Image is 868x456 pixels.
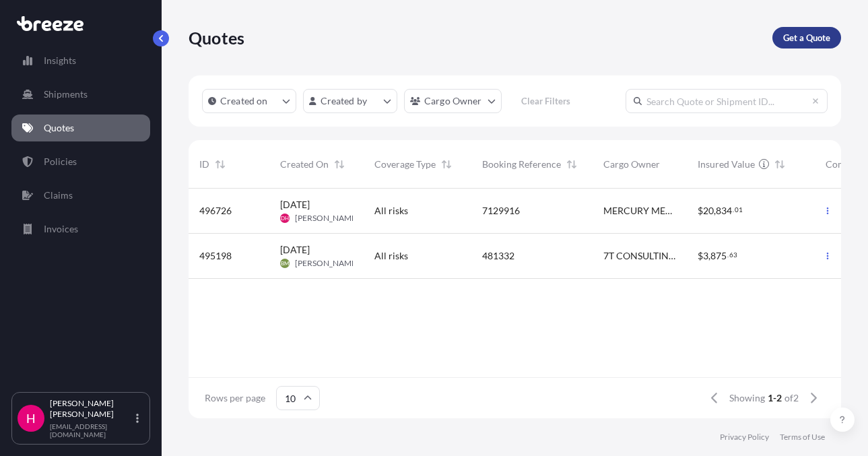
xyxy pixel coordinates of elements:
[404,89,502,113] button: cargoOwner Filter options
[11,81,150,108] a: Shipments
[729,391,765,405] span: Showing
[44,222,78,236] p: Invoices
[482,204,520,218] span: 7129916
[50,398,133,420] p: [PERSON_NAME] [PERSON_NAME]
[716,206,732,216] span: 834
[735,207,743,212] span: 01
[11,216,150,242] a: Invoices
[44,88,88,101] p: Shipments
[720,432,769,443] a: Privacy Policy
[11,182,150,209] a: Claims
[212,156,228,172] button: Sort
[710,251,727,261] span: 875
[220,94,268,108] p: Created on
[44,155,77,168] p: Policies
[564,156,580,172] button: Sort
[374,204,408,218] span: All risks
[44,54,76,67] p: Insights
[698,206,703,216] span: $
[729,253,737,257] span: 63
[603,158,660,171] span: Cargo Owner
[603,249,676,263] span: 7T CONSULTING, LLC
[280,198,310,211] span: [DATE]
[321,94,368,108] p: Created by
[199,249,232,263] span: 495198
[772,156,788,172] button: Sort
[11,47,150,74] a: Insights
[374,158,436,171] span: Coverage Type
[768,391,782,405] span: 1-2
[199,204,232,218] span: 496726
[508,90,584,112] button: Clear Filters
[626,89,828,113] input: Search Quote or Shipment ID...
[714,206,716,216] span: ,
[205,391,265,405] span: Rows per page
[281,211,289,225] span: DH
[780,432,825,443] a: Terms of Use
[521,94,570,108] p: Clear Filters
[424,94,482,108] p: Cargo Owner
[733,207,734,212] span: .
[784,391,799,405] span: of 2
[703,251,708,261] span: 3
[331,156,347,172] button: Sort
[703,206,714,216] span: 20
[374,249,408,263] span: All risks
[698,251,703,261] span: $
[202,89,296,113] button: createdOn Filter options
[50,422,133,438] p: [EMAIL_ADDRESS][DOMAIN_NAME]
[438,156,455,172] button: Sort
[44,189,73,202] p: Claims
[708,251,710,261] span: ,
[772,27,841,48] a: Get a Quote
[199,158,209,171] span: ID
[727,253,729,257] span: .
[482,249,514,263] span: 481332
[26,412,36,425] span: H
[603,204,676,218] span: MERCURY MEDICAL
[280,243,310,257] span: [DATE]
[295,258,359,269] span: [PERSON_NAME]
[303,89,397,113] button: createdBy Filter options
[281,257,289,270] span: BM
[11,148,150,175] a: Policies
[698,158,755,171] span: Insured Value
[189,27,244,48] p: Quotes
[482,158,561,171] span: Booking Reference
[295,213,359,224] span: [PERSON_NAME]
[280,158,329,171] span: Created On
[11,115,150,141] a: Quotes
[783,31,830,44] p: Get a Quote
[44,121,74,135] p: Quotes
